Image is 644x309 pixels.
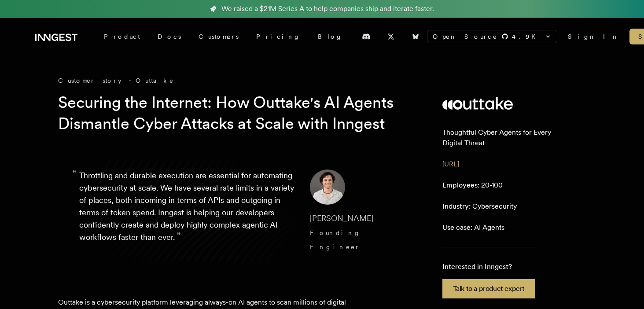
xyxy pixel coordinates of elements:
a: Talk to a product expert [442,279,535,298]
img: Outtake's logo [442,97,513,110]
p: 20-100 [442,180,503,191]
span: We raised a $21M Series A to help companies ship and iterate faster. [221,4,434,14]
span: Founding Engineer [310,229,361,250]
p: Throttling and durable execution are essential for automating cybersecurity at scale. We have sev... [79,169,296,254]
div: Customer story - Outtake [58,76,410,85]
span: Open Source [433,32,498,41]
a: Blog [309,29,351,44]
span: ” [177,230,181,243]
a: Customers [190,29,247,44]
a: Docs [149,29,190,44]
span: Employees: [442,181,479,189]
h1: Securing the Internet: How Outtake's AI Agents Dismantle Cyber Attacks at Scale with Inngest [58,92,396,134]
span: Industry: [442,202,471,210]
span: 4.9 K [512,32,541,41]
a: Pricing [247,29,309,44]
a: Discord [357,29,376,44]
a: X [381,29,401,44]
span: Use case: [442,223,472,232]
img: Image of Diego Escobedo [310,169,345,205]
a: Sign In [568,32,619,41]
div: Product [95,29,149,44]
span: “ [72,171,77,177]
p: Interested in Inngest? [442,261,535,272]
p: AI Agents [442,222,504,233]
span: [PERSON_NAME] [310,213,373,223]
p: Cybersecurity [442,201,517,212]
a: [URL] [442,160,459,168]
p: Thoughtful Cyber Agents for Every Digital Threat [442,127,572,148]
a: Bluesky [406,29,425,44]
